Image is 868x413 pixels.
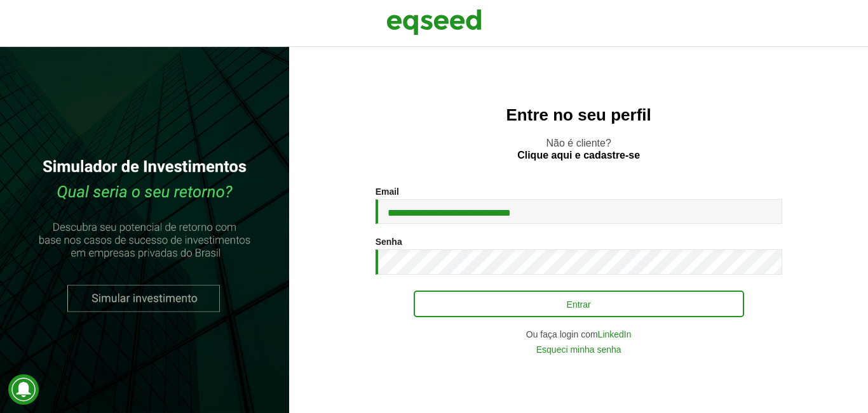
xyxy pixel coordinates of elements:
label: Senha [376,237,402,246]
a: Clique aqui e cadastre-se [517,150,640,161]
div: Ou faça login com [376,330,782,339]
button: Entrar [414,291,744,317]
img: EqSeed Logo [386,6,482,38]
a: LinkedIn [598,330,632,339]
label: Email [376,187,399,196]
a: Esqueci minha senha [536,345,621,354]
h2: Entre no seu perfil [315,106,843,124]
p: Não é cliente? [315,137,843,161]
